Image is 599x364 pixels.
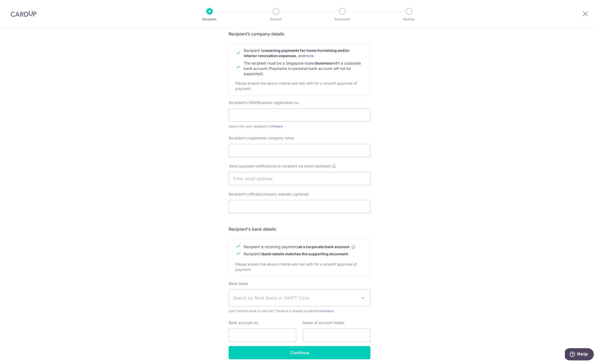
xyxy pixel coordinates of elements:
[229,281,248,286] label: Bank name
[244,61,361,76] span: The recipient must be a Singapore-based with a corporate bank account (Payments to personal bank ...
[229,136,294,140] span: Recipient’s registered company name
[276,124,283,128] a: here
[12,4,23,8] span: Help
[233,295,357,301] span: Search by Bank Name or SWIFT Code
[565,348,594,361] iframe: Opens a widget where you can find more information
[229,226,370,232] h5: Recipient's bank details
[229,100,299,105] span: Recipient’s UEN/Business registration no.
[389,17,429,22] p: Review
[190,17,229,22] p: Recipient
[244,48,350,58] b: receiving payments for home furnishing and/or interior renovation expenses
[229,124,370,129] div: Search for your recipient’s UEN .
[244,244,356,249] span: Recipient is receiving payments .
[229,172,370,185] input: Enter email address
[256,17,296,22] p: Amount
[262,252,348,256] b: bank details matches the supporting document
[244,252,349,256] span: Recipient’s .
[229,192,309,197] label: Recipient’s official/company website (optional)
[235,81,357,91] span: Please ensure the above criteria are met with for a smooth approval of payment.
[299,244,349,249] b: at a corporate bank account
[229,31,370,37] h5: Recipient’s company details
[229,308,370,314] span: Can't find the bank in your list ? Send us a request to add the bank
[229,320,259,325] label: Bank account no.
[305,53,314,58] a: more
[323,17,362,22] p: Document
[244,48,350,58] span: Recipient is , and .
[11,11,37,17] img: CardUp
[229,346,370,359] input: Continue
[229,163,331,169] span: Send payment notifications to recipient via email (optional)
[316,61,333,65] b: business
[235,262,357,272] span: Please ensure the above criteria are met with for a smooth approval of payment.
[327,309,334,313] a: here
[303,320,344,325] label: Name of account holder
